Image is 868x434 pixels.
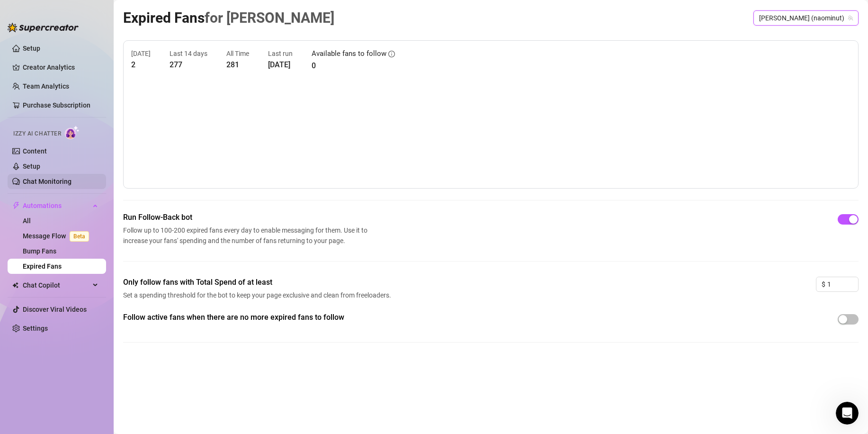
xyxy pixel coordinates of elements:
article: Expired Fans [123,7,334,29]
button: News [142,296,189,334]
span: thunderbolt [12,202,20,209]
p: Answers to your common questions [9,252,169,262]
p: Getting Started [9,83,169,93]
div: Search for helpSearch for help [6,25,183,43]
p: Onboarding to Supercreator [9,95,169,105]
button: Help [95,296,142,334]
a: Creator Analytics [23,60,98,75]
h1: Help [83,4,108,20]
span: info-circle [388,51,395,57]
a: All [23,217,31,225]
span: Chat Copilot [23,278,90,293]
article: All Time [226,48,249,59]
a: Chat Monitoring [23,178,72,185]
a: Team Analytics [23,82,69,90]
span: Run Follow-Back bot [123,212,371,223]
article: Last 14 days [170,48,207,59]
a: Bump Fans [23,247,56,255]
img: Chat Copilot [12,282,18,289]
a: Discover Viral Videos [23,306,87,313]
p: Learn about the Supercreator platform and its features [9,193,169,213]
span: Home [14,319,33,326]
a: Setup [23,163,40,170]
article: 0 [312,60,395,72]
p: Frequently Asked Questions [9,240,169,250]
span: 3 articles [9,156,40,166]
span: Izzy AI Chatter [13,129,61,138]
span: Set a spending threshold for the bot to keep your page exclusive and clean from freeloaders. [123,290,394,300]
article: Available fans to follow [312,48,386,60]
article: Last run [268,48,293,59]
p: Billing [9,289,169,298]
span: 13 articles [9,215,44,225]
span: Follow up to 100-200 expired fans every day to enable messaging for them. Use it to increase your... [123,225,371,246]
img: AI Chatter [65,126,80,139]
span: team [848,15,853,21]
img: logo-BBDzfeDw.svg [8,23,79,32]
h2: 5 collections [9,56,180,68]
article: [DATE] [131,48,151,59]
div: Close [166,4,183,21]
span: Only follow fans with Total Spend of at least [123,277,394,288]
p: Izzy - AI Chatter [9,132,169,142]
article: [DATE] [268,59,293,71]
span: 5 articles [9,107,40,117]
article: 277 [170,59,207,71]
a: Setup [23,45,40,52]
button: Messages [47,296,95,334]
input: 0.00 [827,277,858,291]
span: News [157,319,175,326]
span: Follow active fans when there are no more expired fans to follow [123,312,394,323]
a: Expired Fans [23,262,62,270]
a: Message FlowBeta [23,232,93,240]
span: for [PERSON_NAME] [205,9,334,26]
p: Learn about our AI Chatter - Izzy [9,144,169,154]
span: ️Naomi (naominut) [759,11,853,25]
a: Settings [23,325,48,332]
span: Messages [55,319,88,326]
article: 2 [131,59,151,71]
span: Beta [70,231,89,242]
iframe: Intercom live chat [836,402,859,425]
span: 13 articles [9,263,44,273]
input: Search for help [6,25,183,43]
a: Purchase Subscription [23,98,98,113]
article: 281 [226,59,249,71]
span: Help [110,319,127,326]
a: Content [23,147,47,155]
p: CRM, Chatting and Management Tools [9,181,169,191]
span: Automations [23,198,90,213]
